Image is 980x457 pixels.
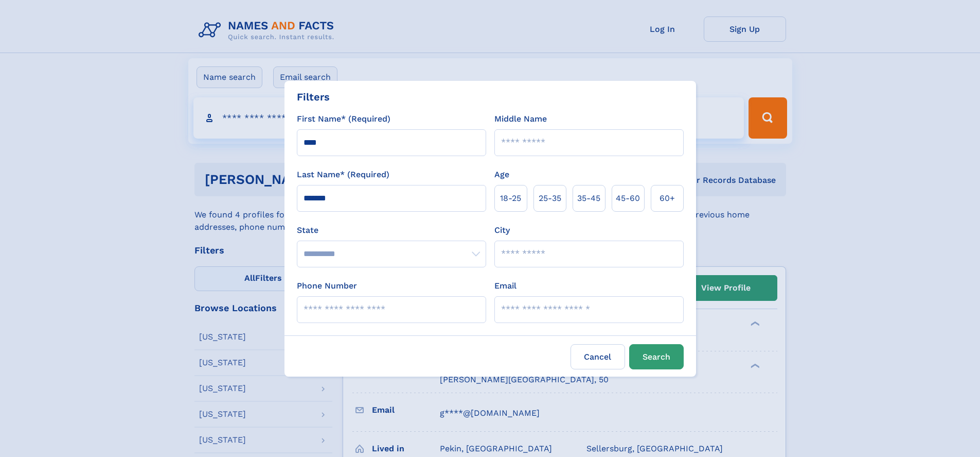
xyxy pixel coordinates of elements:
[297,89,330,105] div: Filters
[660,192,675,205] span: 60+
[494,224,510,236] label: City
[297,168,389,181] label: Last Name* (Required)
[297,280,357,292] label: Phone Number
[297,113,390,125] label: First Name* (Required)
[500,192,521,205] span: 18‑25
[494,168,509,181] label: Age
[539,192,561,205] span: 25‑35
[494,280,516,292] label: Email
[494,113,547,125] label: Middle Name
[577,192,600,205] span: 35‑45
[571,344,625,369] label: Cancel
[616,192,640,205] span: 45‑60
[629,344,684,369] button: Search
[297,224,486,236] label: State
